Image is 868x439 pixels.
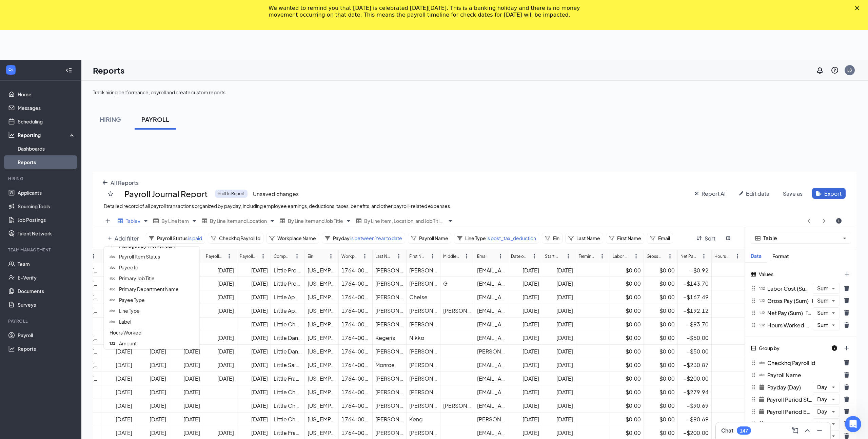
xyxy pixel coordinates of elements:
span: Sum [817,322,829,328]
div: −$192.12 [680,307,709,314]
button: arrow-down-arrow-up icon [692,233,719,244]
div: [DATE] [104,388,132,396]
span: Payroll Name [767,371,801,379]
div: [DATE] [545,348,573,355]
span: Gross Pay (Sum) [767,297,809,304]
button: file-export icon [812,188,846,199]
button: ellipsis-vertical icon [87,251,100,262]
div: $0.00 [647,388,675,396]
div: [US_EMPLOYER_IDENTIFICATION_NUMBER] [308,361,336,368]
div: $0.00 [647,293,675,301]
span: Net Pay (Sum) [767,309,803,317]
span: Day [817,409,829,415]
div: [US_EMPLOYER_IDENTIFICATION_NUMBER] [308,267,336,274]
div: [DATE] [545,280,573,287]
div: [US_EMPLOYER_IDENTIFICATION_NUMBER] [308,307,336,314]
button: trash icon [840,418,853,429]
div: [DATE] [511,334,539,341]
button: plus icon [840,269,854,280]
span: Group by [759,345,780,351]
button: trash icon [840,283,853,294]
span: Sum [817,298,829,304]
div: 1764-0039 College [341,293,370,301]
button: trash icon [840,394,853,405]
div: [DATE] [511,375,539,382]
div: Workplace Name [341,253,357,260]
button: trash icon [840,406,853,417]
span: Workplace Name [277,235,316,241]
div: plus icon [104,246,200,349]
div: [DATE] [206,307,234,314]
div: $0.00 [647,416,675,423]
div: [US_EMPLOYER_IDENTIFICATION_NUMBER] [308,402,336,409]
div: [DATE] [511,307,539,314]
div: [US_EMPLOYER_IDENTIFICATION_NUMBER] [308,293,336,301]
div: [DATE] [172,361,200,368]
div: [PERSON_NAME] [409,321,437,328]
span: Detailed record of all payroll transactions organized by payday, including employee earnings, ded... [104,203,451,209]
div: [DATE] [206,375,234,382]
div: [DATE] [545,307,573,314]
div: [DATE] [511,402,539,409]
div: [PERSON_NAME] [409,267,437,274]
div: $0.00 [647,334,675,341]
div: [EMAIL_ADDRESS][DOMAIN_NAME] [477,334,505,341]
div: Little Saint [PERSON_NAME] LLC [274,361,302,368]
div: $0.00 [647,307,675,314]
div: 1764-0017 [GEOGRAPHIC_DATA] [341,375,370,382]
div: Kegeris [375,334,403,341]
div: [US_EMPLOYER_IDENTIFICATION_NUMBER] [308,280,336,287]
div: $0.00 [613,280,641,287]
div: Gross Pay (Sum) [647,253,663,260]
span: is between Year to date [350,235,402,241]
button: regular-star icon [104,188,117,199]
span: Payroll Item Status [119,253,160,260]
button: angle-left icon [802,215,816,226]
span: is paid [188,235,202,241]
div: Hours Worked (Sum) [714,253,730,260]
button: ellipsis-vertical icon [663,251,677,262]
div: Chelse [409,293,437,301]
div: Nikko [409,334,437,341]
div: 1764-0024 [GEOGRAPHIC_DATA] [341,348,370,355]
span: Line Type [119,308,140,314]
div: 1764-0043 Little Chute [341,402,370,409]
span: Sort [705,235,715,242]
div: First Name [409,253,425,260]
iframe: Intercom live chat [845,416,861,432]
span: Unsaved changes [253,190,299,197]
div: Little Prospect LLC [274,280,302,287]
div: [DATE] [545,402,573,409]
span: Values [759,271,773,277]
div: $0.00 [613,293,641,301]
div: [PERSON_NAME] [375,321,403,328]
div: [EMAIL_ADDRESS][DOMAIN_NAME] [477,307,505,314]
button: ellipsis-vertical icon [222,251,236,262]
div: Format [767,253,794,259]
div: [PERSON_NAME] [375,267,403,274]
span: Sum [817,310,829,316]
div: −$143.70 [680,280,709,287]
div: Payroll Approved At (Day) [240,253,256,260]
div: [DATE] [206,280,234,287]
div: [DATE] [206,293,234,301]
span: Payroll Journal Report [124,190,208,198]
div: Little Appleton College LLC [274,307,302,314]
div: [US_EMPLOYER_IDENTIFICATION_NUMBER] [308,334,336,341]
div: [DATE] [545,293,573,301]
div: [DATE] [545,321,573,328]
span: All Reports [111,179,139,186]
button: wand icon [691,188,730,199]
div: −$279.94 [680,388,709,396]
div: [US_EMPLOYER_IDENTIFICATION_NUMBER] [308,416,336,423]
div: $0.00 [613,375,641,382]
div: [PERSON_NAME] [375,348,403,355]
div: Little Danville LLC [274,334,302,341]
div: [PERSON_NAME] [375,402,403,409]
span: Ein [553,235,559,241]
div: Keng [409,416,437,423]
div: [PERSON_NAME] [409,348,437,355]
div: Last Name [375,253,391,260]
span: Payday (Day) [767,384,801,391]
div: Little Chute LLC [274,402,302,409]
